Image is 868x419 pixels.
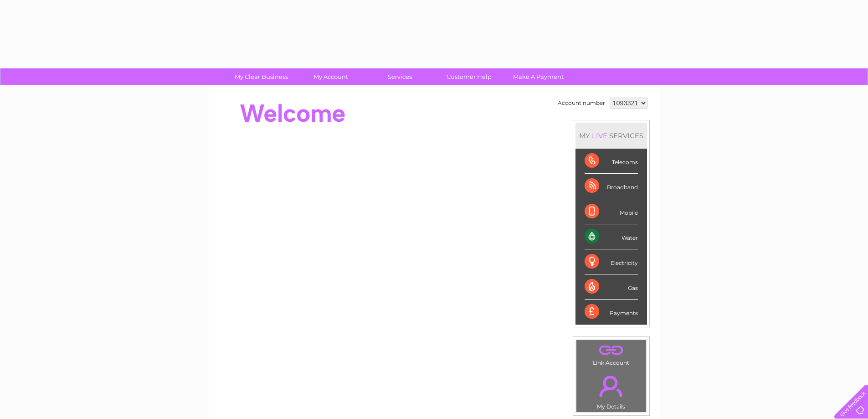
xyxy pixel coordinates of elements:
div: LIVE [590,131,609,140]
a: Services [362,68,437,85]
div: Gas [585,274,638,300]
div: MY SERVICES [575,123,647,149]
a: . [579,342,644,358]
div: Payments [585,300,638,324]
td: Link Account [576,340,647,368]
div: Mobile [585,199,638,224]
a: . [579,370,644,402]
div: Water [585,224,638,249]
a: My Account [293,68,368,85]
div: Broadband [585,174,638,199]
td: My Details [576,368,647,413]
div: Electricity [585,249,638,274]
td: Account number [555,95,607,111]
a: Customer Help [431,68,507,85]
a: Make A Payment [501,68,576,85]
a: My Clear Business [224,68,299,85]
div: Telecoms [585,149,638,174]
